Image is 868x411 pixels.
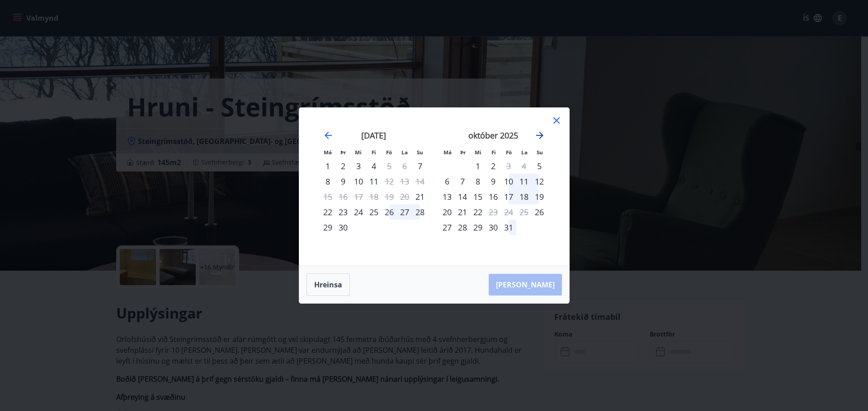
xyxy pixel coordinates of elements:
td: Choose laugardagur, 27. september 2025 as your check-in date. It’s available. [397,204,412,220]
td: Choose sunnudagur, 19. október 2025 as your check-in date. It’s available. [532,189,547,204]
td: Choose mánudagur, 1. september 2025 as your check-in date. It’s available. [320,158,335,174]
td: Choose mánudagur, 22. september 2025 as your check-in date. It’s available. [320,204,335,220]
td: Not available. laugardagur, 25. október 2025 [516,204,532,220]
td: Not available. laugardagur, 4. október 2025 [516,158,532,174]
div: 8 [320,174,335,189]
div: Aðeins innritun í boði [412,158,428,174]
td: Choose laugardagur, 11. október 2025 as your check-in date. It’s available. [516,174,532,189]
td: Choose miðvikudagur, 10. september 2025 as your check-in date. It’s available. [351,174,366,189]
div: 17 [501,189,516,204]
div: 26 [382,204,397,220]
div: Calendar [310,119,558,255]
td: Choose föstudagur, 31. október 2025 as your check-in date. It’s available. [501,220,516,235]
strong: [DATE] [361,130,386,141]
small: Þr [340,149,346,156]
td: Choose þriðjudagur, 2. september 2025 as your check-in date. It’s available. [335,158,351,174]
td: Choose miðvikudagur, 1. október 2025 as your check-in date. It’s available. [470,158,486,174]
td: Choose þriðjudagur, 9. september 2025 as your check-in date. It’s available. [335,174,351,189]
div: 8 [470,174,486,189]
div: Aðeins útritun í boði [382,158,397,174]
div: 3 [351,158,366,174]
div: 22 [320,204,335,220]
div: 30 [486,220,501,235]
td: Choose miðvikudagur, 29. október 2025 as your check-in date. It’s available. [470,220,486,235]
td: Choose sunnudagur, 5. október 2025 as your check-in date. It’s available. [532,158,547,174]
div: 27 [397,204,412,220]
td: Choose miðvikudagur, 8. október 2025 as your check-in date. It’s available. [470,174,486,189]
div: 11 [366,174,382,189]
td: Not available. miðvikudagur, 17. september 2025 [351,189,366,204]
td: Choose mánudagur, 13. október 2025 as your check-in date. It’s available. [439,189,455,204]
td: Choose mánudagur, 29. september 2025 as your check-in date. It’s available. [320,220,335,235]
td: Choose þriðjudagur, 30. september 2025 as your check-in date. It’s available. [335,220,351,235]
small: Su [537,149,543,156]
div: Aðeins útritun í boði [382,174,397,189]
div: 4 [366,158,382,174]
td: Choose föstudagur, 17. október 2025 as your check-in date. It’s available. [501,189,516,204]
td: Choose fimmtudagur, 16. október 2025 as your check-in date. It’s available. [486,189,501,204]
td: Choose föstudagur, 10. október 2025 as your check-in date. It’s available. [501,174,516,189]
div: Aðeins innritun í boði [532,158,547,174]
small: La [521,149,528,156]
td: Choose föstudagur, 26. september 2025 as your check-in date. It’s available. [382,204,397,220]
small: Má [443,149,452,156]
div: 22 [470,204,486,220]
small: La [401,149,408,156]
td: Choose þriðjudagur, 28. október 2025 as your check-in date. It’s available. [455,220,470,235]
td: Not available. laugardagur, 20. september 2025 [397,189,412,204]
div: 9 [486,174,501,189]
div: 9 [335,174,351,189]
td: Choose sunnudagur, 26. október 2025 as your check-in date. It’s available. [532,204,547,220]
td: Not available. föstudagur, 5. september 2025 [382,158,397,174]
td: Choose fimmtudagur, 30. október 2025 as your check-in date. It’s available. [486,220,501,235]
div: 28 [412,204,428,220]
td: Choose miðvikudagur, 3. september 2025 as your check-in date. It’s available. [351,158,366,174]
div: 13 [439,189,455,204]
td: Choose mánudagur, 8. september 2025 as your check-in date. It’s available. [320,174,335,189]
div: 24 [351,204,366,220]
small: Fö [386,149,392,156]
td: Not available. sunnudagur, 14. september 2025 [412,174,428,189]
div: 30 [335,220,351,235]
div: 27 [439,220,455,235]
small: Fi [372,149,376,156]
strong: október 2025 [468,130,518,141]
div: 21 [455,204,470,220]
div: 28 [455,220,470,235]
small: Fö [506,149,512,156]
small: Fi [491,149,496,156]
td: Choose mánudagur, 27. október 2025 as your check-in date. It’s available. [439,220,455,235]
small: Þr [460,149,466,156]
div: Aðeins innritun í boði [320,158,335,174]
div: 31 [501,220,516,235]
div: Move backward to switch to the previous month. [323,130,334,141]
div: 12 [532,174,547,189]
div: Aðeins innritun í boði [412,189,428,204]
div: 15 [470,189,486,204]
td: Choose fimmtudagur, 2. október 2025 as your check-in date. It’s available. [486,158,501,174]
div: Aðeins innritun í boði [532,204,547,220]
div: 2 [486,158,501,174]
td: Choose laugardagur, 18. október 2025 as your check-in date. It’s available. [516,189,532,204]
td: Not available. föstudagur, 12. september 2025 [382,174,397,189]
td: Choose sunnudagur, 12. október 2025 as your check-in date. It’s available. [532,174,547,189]
td: Choose fimmtudagur, 9. október 2025 as your check-in date. It’s available. [486,174,501,189]
td: Not available. laugardagur, 13. september 2025 [397,174,412,189]
td: Choose miðvikudagur, 24. september 2025 as your check-in date. It’s available. [351,204,366,220]
td: Choose fimmtudagur, 25. september 2025 as your check-in date. It’s available. [366,204,382,220]
div: 20 [439,204,455,220]
td: Choose fimmtudagur, 4. september 2025 as your check-in date. It’s available. [366,158,382,174]
td: Choose sunnudagur, 21. september 2025 as your check-in date. It’s available. [412,189,428,204]
td: Choose þriðjudagur, 7. október 2025 as your check-in date. It’s available. [455,174,470,189]
small: Mi [475,149,481,156]
div: 29 [320,220,335,235]
td: Not available. föstudagur, 3. október 2025 [501,158,516,174]
small: Mi [355,149,362,156]
div: 11 [516,174,532,189]
td: Not available. mánudagur, 15. september 2025 [320,189,335,204]
td: Not available. laugardagur, 6. september 2025 [397,158,412,174]
td: Not available. þriðjudagur, 16. september 2025 [335,189,351,204]
td: Choose þriðjudagur, 21. október 2025 as your check-in date. It’s available. [455,204,470,220]
td: Choose sunnudagur, 28. september 2025 as your check-in date. It’s available. [412,204,428,220]
td: Choose þriðjudagur, 14. október 2025 as your check-in date. It’s available. [455,189,470,204]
